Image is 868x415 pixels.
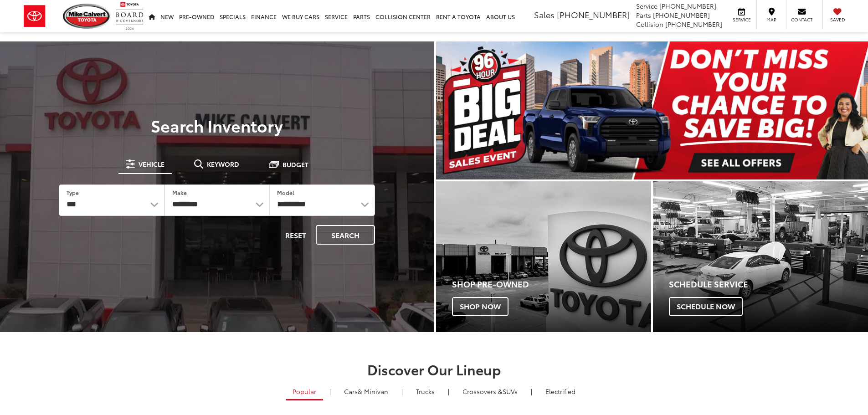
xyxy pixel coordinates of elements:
[534,9,555,20] span: Sales
[653,10,710,20] span: [PHONE_NUMBER]
[636,1,657,10] span: Service
[665,20,722,29] span: [PHONE_NUMBER]
[38,116,396,134] h3: Search Inventory
[207,161,239,167] span: Keyword
[669,297,743,316] span: Schedule Now
[327,387,333,396] li: |
[636,10,651,20] span: Parts
[659,1,716,10] span: [PHONE_NUMBER]
[67,189,79,196] label: Type
[172,189,187,196] label: Make
[436,181,651,332] div: Toyota
[669,280,868,289] h4: Schedule Service
[337,384,395,399] a: Cars
[653,181,868,332] div: Toyota
[791,16,812,23] span: Contact
[653,181,868,332] a: Schedule Service Schedule Now
[462,387,503,396] span: Crossovers &
[452,297,508,316] span: Shop Now
[113,362,755,377] h2: Discover Our Lineup
[446,387,452,396] li: |
[409,384,442,399] a: Trucks
[539,384,582,399] a: Electrified
[636,20,663,29] span: Collision
[456,384,524,399] a: SUVs
[452,280,651,289] h4: Shop Pre-Owned
[529,387,534,396] li: |
[286,384,323,400] a: Popular
[282,161,308,168] span: Budget
[63,4,111,29] img: Mike Calvert Toyota
[731,16,752,23] span: Service
[316,225,375,245] button: Search
[399,387,405,396] li: |
[827,16,847,23] span: Saved
[277,225,314,245] button: Reset
[436,181,651,332] a: Shop Pre-Owned Shop Now
[557,9,630,20] span: [PHONE_NUMBER]
[139,161,164,167] span: Vehicle
[358,387,388,396] span: & Minivan
[761,16,781,23] span: Map
[277,189,294,196] label: Model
